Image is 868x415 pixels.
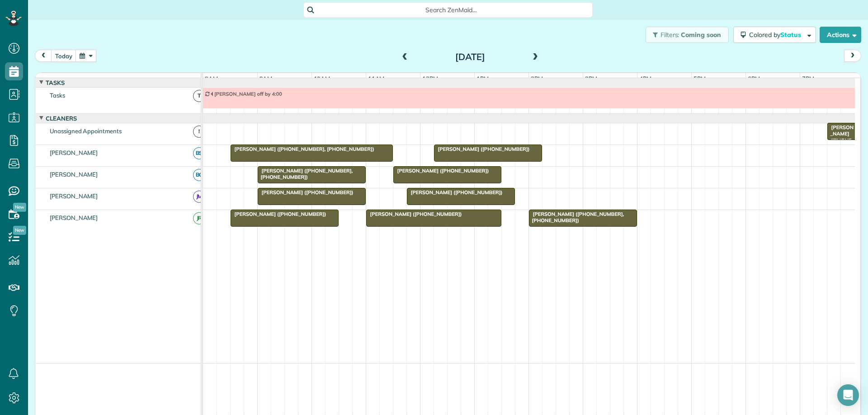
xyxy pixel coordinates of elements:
[257,189,354,196] span: [PERSON_NAME] ([PHONE_NUMBER])
[837,384,859,406] div: Open Intercom Messenger
[746,75,762,82] span: 6pm
[414,52,527,62] h2: [DATE]
[258,75,274,82] span: 9am
[230,211,327,217] span: [PERSON_NAME] ([PHONE_NUMBER])
[13,203,26,212] span: New
[44,115,79,122] span: Cleaners
[48,127,123,135] span: Unassigned Appointments
[434,146,530,152] span: [PERSON_NAME] ([PHONE_NUMBER])
[393,168,490,174] span: [PERSON_NAME] ([PHONE_NUMBER])
[230,146,375,152] span: [PERSON_NAME] ([PHONE_NUMBER], [PHONE_NUMBER])
[48,149,100,156] span: [PERSON_NAME]
[312,75,332,82] span: 10am
[681,31,722,39] span: Coming soon
[844,50,861,62] button: next
[44,79,66,86] span: Tasks
[48,214,100,221] span: [PERSON_NAME]
[203,75,220,82] span: 8am
[193,169,205,181] span: BC
[48,92,67,99] span: Tasks
[529,75,545,82] span: 2pm
[800,75,816,82] span: 7pm
[257,168,353,180] span: [PERSON_NAME] ([PHONE_NUMBER], [PHONE_NUMBER])
[583,75,599,82] span: 3pm
[733,27,816,43] button: Colored byStatus
[210,91,283,97] span: [PERSON_NAME] off by 4:00
[13,226,26,235] span: New
[35,50,52,62] button: prev
[366,211,462,217] span: [PERSON_NAME] ([PHONE_NUMBER])
[193,212,205,224] span: JR
[48,171,100,178] span: [PERSON_NAME]
[193,191,205,203] span: JM
[366,75,387,82] span: 11am
[637,75,653,82] span: 4pm
[780,31,802,39] span: Status
[528,211,624,224] span: [PERSON_NAME] ([PHONE_NUMBER], [PHONE_NUMBER])
[660,31,679,39] span: Filters:
[406,189,503,196] span: [PERSON_NAME] ([PHONE_NUMBER])
[48,192,100,200] span: [PERSON_NAME]
[420,75,440,82] span: 12pm
[692,75,708,82] span: 5pm
[475,75,491,82] span: 1pm
[749,31,804,39] span: Colored by
[827,124,854,176] span: [PERSON_NAME] ([PHONE_NUMBER], [PHONE_NUMBER])
[193,90,205,102] span: T
[820,27,861,43] button: Actions
[51,50,76,62] button: today
[193,147,205,159] span: BS
[193,126,205,138] span: !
